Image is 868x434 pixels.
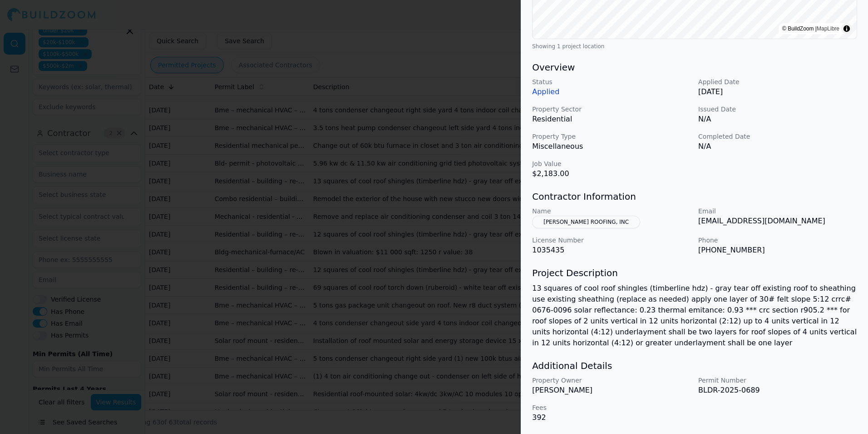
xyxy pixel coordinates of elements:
button: [PERSON_NAME] ROOFING, INC [532,216,640,228]
p: $2,183.00 [532,168,691,179]
p: [EMAIL_ADDRESS][DOMAIN_NAME] [698,216,857,227]
p: Job Value [532,159,691,168]
p: License Number [532,236,691,245]
p: Property Owner [532,376,691,385]
a: MapLibre [817,25,839,32]
p: Property Type [532,132,691,141]
p: BLDR-2025-0689 [698,385,857,396]
p: Applied Date [698,77,857,86]
p: Email [698,207,857,216]
p: [PHONE_NUMBER] [698,245,857,256]
h3: Additional Details [532,359,857,372]
p: [DATE] [698,86,857,97]
div: Showing 1 project location [532,43,857,50]
h3: Contractor Information [532,190,857,203]
p: Status [532,77,691,86]
p: [PERSON_NAME] [532,385,691,396]
p: Completed Date [698,132,857,141]
div: © BuildZoom | [782,24,839,33]
summary: Toggle attribution [841,23,852,34]
p: Residential [532,114,691,125]
p: Miscellaneous [532,141,691,152]
h3: Overview [532,61,857,74]
p: 1035435 [532,245,691,256]
p: N/A [698,114,857,125]
p: Name [532,207,691,216]
p: 13 squares of cool roof shingles (timberline hdz) - gray tear off existing roof to sheathing use ... [532,283,857,348]
p: Permit Number [698,376,857,385]
p: Phone [698,236,857,245]
h3: Project Description [532,267,857,279]
p: Property Sector [532,105,691,114]
p: 392 [532,412,691,423]
p: N/A [698,141,857,152]
p: Issued Date [698,105,857,114]
p: Applied [532,86,691,97]
p: Fees [532,403,691,412]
